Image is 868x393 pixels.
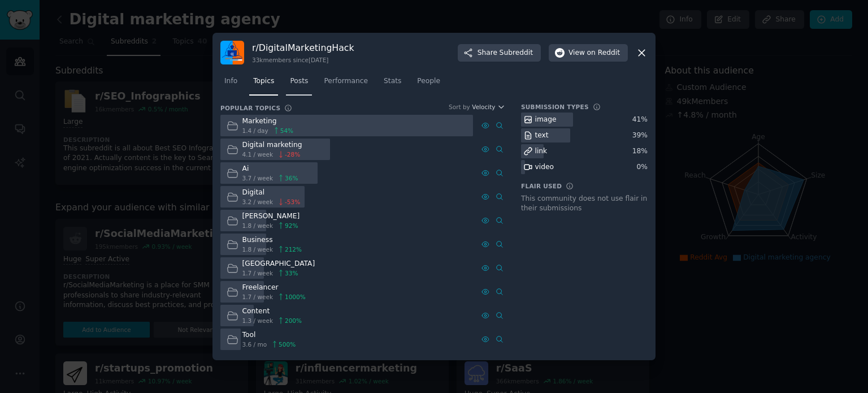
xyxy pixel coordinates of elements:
div: Business [242,235,302,245]
span: 3.2 / week [242,198,274,206]
div: 39 % [632,131,648,141]
div: Tool [242,330,296,340]
div: Content [242,306,302,317]
div: [GEOGRAPHIC_DATA] [242,259,315,269]
div: link [535,146,548,157]
a: Stats [380,72,405,96]
span: 1.8 / week [242,222,274,230]
span: People [417,76,440,87]
h3: Submission Types [521,103,589,111]
span: Share [478,48,533,58]
h3: Popular Topics [220,104,280,112]
span: 200 % [285,317,302,325]
div: Freelancer [242,283,306,293]
div: Digital [242,188,301,198]
div: This community does not use flair in their submissions [521,194,648,214]
span: Info [224,76,237,87]
div: Sort by [449,103,470,111]
div: Digital marketing [242,140,302,150]
a: Topics [249,72,278,96]
div: 0 % [637,162,648,172]
button: ShareSubreddit [458,44,541,62]
span: -28 % [285,150,300,158]
span: 212 % [285,245,302,253]
div: Ai [242,164,298,174]
a: Performance [320,72,372,96]
div: [PERSON_NAME] [242,211,300,222]
span: 1.7 / week [242,269,274,277]
div: Marketing [242,116,294,127]
div: 18 % [632,146,648,157]
div: 41 % [632,115,648,125]
a: Info [220,72,241,96]
span: Velocity [472,103,495,111]
span: 33 % [285,269,298,277]
div: video [535,162,554,172]
span: 54 % [280,127,293,135]
span: 3.6 / mo [242,340,267,348]
span: Performance [324,76,368,87]
span: 1000 % [285,293,306,301]
span: 1.3 / week [242,317,274,325]
div: image [535,115,557,125]
a: Posts [286,72,312,96]
span: Posts [290,76,308,87]
div: text [535,131,549,141]
button: Viewon Reddit [549,44,628,62]
span: on Reddit [587,48,620,58]
a: People [413,72,444,96]
span: 1.4 / day [242,127,268,135]
h3: r/ DigitalMarketingHack [252,42,354,54]
img: DigitalMarketingHack [220,41,244,64]
span: 1.8 / week [242,245,274,253]
span: Topics [253,76,274,87]
span: 3.7 / week [242,174,274,182]
span: 500 % [279,340,296,348]
h3: Flair Used [521,182,562,190]
span: 4.1 / week [242,150,274,158]
button: Velocity [472,103,505,111]
span: 1.7 / week [242,293,274,301]
span: Stats [384,76,401,87]
span: -53 % [285,198,300,206]
span: 36 % [285,174,298,182]
span: Subreddit [500,48,533,58]
div: 33k members since [DATE] [252,56,354,64]
span: 92 % [285,222,298,230]
span: View [568,48,620,58]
